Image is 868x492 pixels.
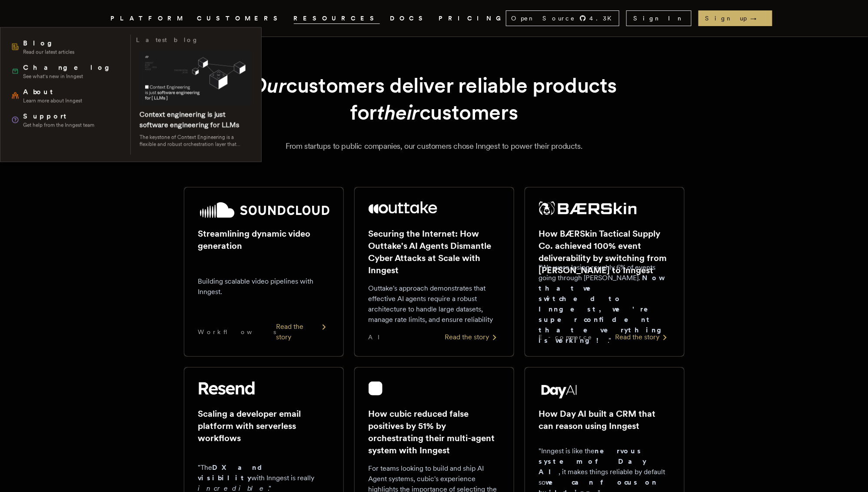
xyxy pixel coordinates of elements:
[751,14,765,23] span: →
[276,321,329,342] div: Read the story
[23,63,116,73] span: Changelog
[23,87,82,97] span: About
[539,274,668,345] strong: Now that we switched to Inngest, we're super confident that everything is working!
[512,14,576,23] span: Open Source
[198,228,329,252] h2: Streamlining dynamic video generation
[7,84,125,108] a: AboutLearn more about Inngest
[539,447,647,476] strong: nervous system of Day AI
[251,73,286,98] em: Our
[140,110,239,129] a: Context engineering is just software engineering for LLMs
[698,10,772,26] a: Sign up
[23,49,74,56] span: Read our latest articles
[7,59,125,84] a: ChangelogSee what's new in Inngest
[354,187,514,357] a: Outtake logoSecuring the Internet: How Outtake's AI Agents Dismantle Cyber Attacks at Scale with ...
[590,14,617,23] span: 4.3 K
[539,228,670,276] h2: How BÆRSkin Tactical Supply Co. achieved 100% event deliverability by switching from [PERSON_NAME...
[197,13,283,24] a: CUSTOMERS
[23,122,94,129] span: Get help from the Inngest team
[369,283,500,325] p: Outtake's approach demonstrates that effective AI agents require a robust architecture to handle ...
[445,332,500,342] div: Read the story
[198,382,255,395] img: Resend
[525,187,685,357] a: BÆRSkin Tactical Supply Co. logoHow BÆRSkin Tactical Supply Co. achieved 100% event deliverabilit...
[111,13,187,24] button: PLATFORM
[23,38,74,49] span: Blog
[23,97,82,104] span: Learn more about Inngest
[198,408,329,444] h2: Scaling a developer email platform with serverless workflows
[205,72,664,126] h1: customers deliver reliable products for customers
[121,140,747,152] p: From startups to public companies, our customers chose Inngest to power their products.
[294,13,380,24] button: RESOURCES
[184,187,344,357] a: SoundCloud logoStreamlining dynamic video generationBuilding scalable video pipelines with Innges...
[369,382,382,395] img: cubic
[369,408,500,456] h2: How cubic reduced false positives by 51% by orchestrating their multi-agent system with Inngest
[369,333,388,341] span: AI
[377,100,419,125] em: their
[198,463,270,482] strong: DX and visibility
[539,262,670,346] p: "We were losing roughly 6% of events going through [PERSON_NAME]. ."
[23,111,94,122] span: Support
[439,13,506,24] a: PRICING
[7,35,125,59] a: BlogRead our latest articles
[198,328,276,336] span: Workflows
[198,201,329,219] img: SoundCloud
[539,333,593,341] span: E-commerce
[539,408,670,432] h2: How Day AI built a CRM that can reason using Inngest
[539,201,637,215] img: BÆRSkin Tactical Supply Co.
[626,10,692,26] a: Sign In
[369,228,500,276] h2: Securing the Internet: How Outtake's AI Agents Dismantle Cyber Attacks at Scale with Inngest
[390,13,429,24] a: DOCS
[23,73,116,80] span: See what's new in Inngest
[7,108,125,132] a: SupportGet help from the Inngest team
[136,35,199,45] h3: Latest blog
[539,382,580,399] img: Day AI
[198,276,329,297] p: Building scalable video pipelines with Inngest.
[369,201,438,214] img: Outtake
[615,332,670,342] div: Read the story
